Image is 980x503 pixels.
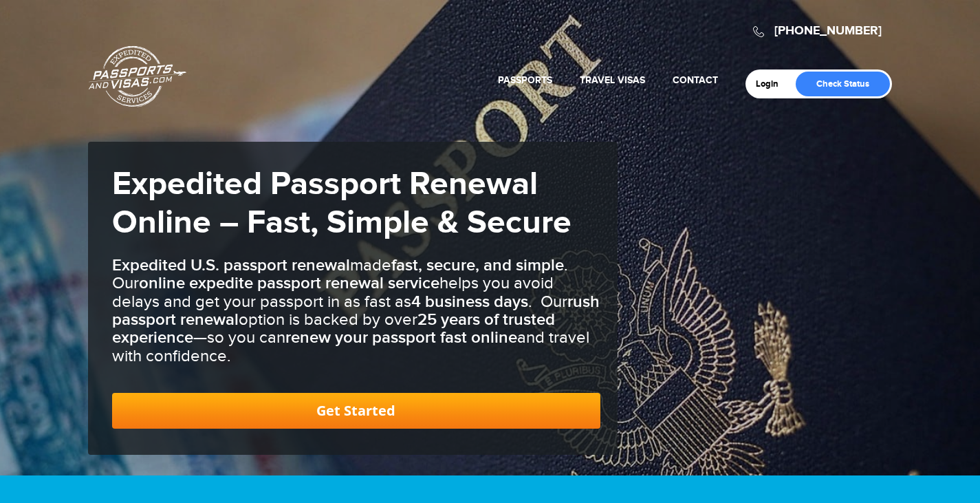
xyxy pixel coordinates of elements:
[774,23,882,39] a: [PHONE_NUMBER]
[580,74,645,86] a: Travel Visas
[112,292,600,330] b: rush passport renewal
[391,255,564,275] b: fast, secure, and simple
[112,393,600,429] a: Get Started
[796,72,890,96] a: Check Status
[673,74,718,86] a: Contact
[112,164,571,243] strong: Expedited Passport Renewal Online – Fast, Simple & Secure
[756,78,788,89] a: Login
[411,292,528,312] b: 4 business days
[112,310,555,347] b: 25 years of trusted experience
[498,74,552,86] a: Passports
[112,257,600,365] h3: made . Our helps you avoid delays and get your passport in as fast as . Our option is backed by o...
[139,273,439,293] b: online expedite passport renewal service
[285,328,517,347] b: renew your passport fast online
[89,45,186,107] a: Passports & [DOMAIN_NAME]
[112,255,350,275] b: Expedited U.S. passport renewal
